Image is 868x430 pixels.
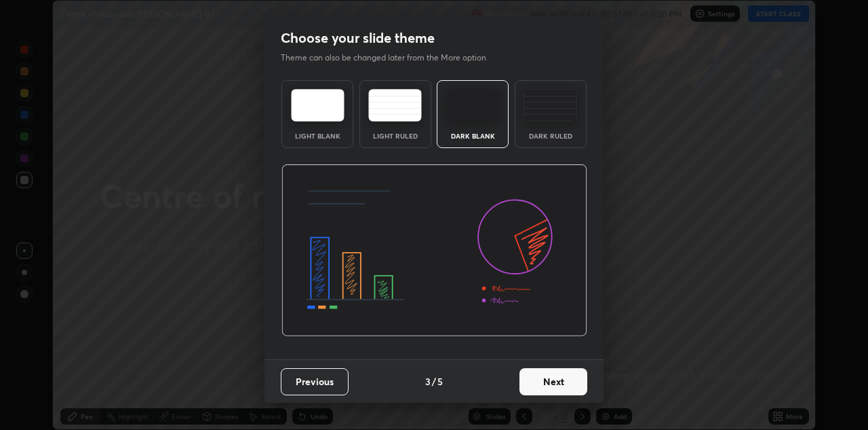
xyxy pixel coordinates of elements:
div: Dark Blank [446,132,500,139]
img: lightRuledTheme.5fabf969.svg [368,89,422,122]
div: Dark Ruled [524,132,578,139]
img: darkTheme.f0cc69e5.svg [446,89,500,122]
h4: / [432,374,436,389]
div: Light Blank [290,132,344,139]
button: Previous [281,368,349,395]
h4: 3 [425,374,431,389]
button: Next [519,368,587,395]
img: darkThemeBanner.d06ce4a2.svg [281,164,587,337]
img: lightTheme.e5ed3b09.svg [291,89,344,122]
p: Theme can also be changed later from the More option [281,52,500,64]
img: darkRuledTheme.de295e13.svg [524,89,577,122]
div: Light Ruled [368,132,422,139]
h4: 5 [437,374,443,389]
h2: Choose your slide theme [281,29,435,47]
